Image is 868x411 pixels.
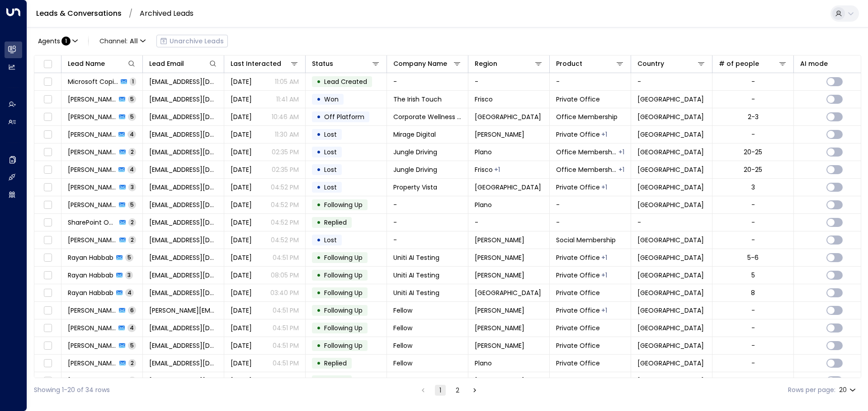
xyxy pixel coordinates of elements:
span: 6 [128,306,136,314]
p: 08:05 PM [271,271,299,280]
span: rayan.habbab@gmail.com [149,271,217,280]
div: • [316,144,321,160]
span: Social Membership [556,236,616,245]
span: Oct 07, 2025 [231,130,252,139]
span: Property Vista [393,183,437,192]
div: • [316,373,321,388]
span: Oct 10, 2025 [231,95,252,104]
span: Flower Mound [475,288,541,297]
span: eaomalley@gmail.com [149,95,217,104]
span: Allen [475,323,524,332]
div: Status [312,58,380,69]
a: Archived Leads [140,8,193,18]
div: • [316,320,321,336]
span: Uniti AI Testing [393,253,439,262]
span: 2 [128,359,136,367]
span: Toggle select row [42,164,53,175]
span: 1 [130,78,136,85]
span: United States [637,130,704,139]
span: Toggle select row [42,235,53,246]
div: Company Name [393,58,447,69]
span: Oct 03, 2025 [231,148,252,157]
p: 11:05 AM [275,77,299,86]
div: 20 [839,383,858,397]
div: AI mode [800,58,828,69]
div: Plano [526,376,532,385]
span: eleanoradalling@gmail.com [149,323,217,332]
td: - [550,73,631,90]
td: - [387,214,468,231]
span: Lost [324,148,337,157]
span: eleanoradalling@gmail.com [149,359,217,368]
span: elink@propertyvista.com [149,183,217,192]
div: - [751,306,755,315]
span: 2 [128,218,136,226]
div: 2-3 [748,112,759,121]
span: Replied [324,376,347,385]
span: 4 [127,166,136,173]
li: / [129,9,132,18]
span: United States [637,271,704,280]
span: unifiedwellness01@gmail.com [149,112,217,121]
span: Sep 29, 2025 [231,218,252,227]
div: • [316,268,321,283]
span: 2 [128,377,136,384]
p: 10:46 AM [272,112,299,121]
span: 3 [128,183,136,191]
div: Social Membership [618,148,624,157]
button: Go to next page [469,385,480,396]
div: - [751,359,755,368]
span: Following Up [324,271,363,280]
span: Plano [475,148,492,157]
span: Channel: [96,35,149,47]
span: 1 [61,37,71,46]
button: Channel:All [96,35,149,47]
span: Allen [475,306,524,315]
p: 04:52 PM [271,236,299,245]
div: - [751,218,755,227]
span: All [130,37,138,45]
a: Leads & Conversations [36,8,122,18]
span: 5 [128,342,136,349]
div: • [316,74,321,89]
button: Go to page 2 [452,385,463,396]
span: Sep 29, 2025 [231,200,252,209]
div: • [316,197,321,212]
span: Toggle select row [42,270,53,281]
span: SharePoint Online [68,218,117,227]
div: Social Membership [601,183,607,192]
span: Private Office [556,271,600,280]
td: - [631,73,712,90]
span: Uniti AI Testing [393,288,439,297]
span: Private Office [556,183,600,192]
span: renaudlauren7@gmail.com [149,165,217,174]
span: United States [637,112,704,121]
span: Toggle select row [42,323,53,334]
span: Oct 08, 2025 [231,112,252,121]
span: Jungle Driving [393,148,437,157]
span: Ella Dalling [68,341,116,350]
span: Office Membership [556,165,618,174]
span: Sep 15, 2025 [231,271,252,280]
td: - [387,73,468,90]
span: United States [637,183,704,192]
span: Toggle select row [42,94,53,105]
span: 2 [128,236,136,244]
td: - [550,196,631,213]
button: page 1 [435,385,446,396]
span: Sep 11, 2025 [231,288,252,297]
span: Rayan Habbab [68,288,113,297]
span: Allie Bywaters [68,200,116,209]
p: 04:51 PM [273,376,299,385]
span: Sep 29, 2025 [231,183,252,192]
td: - [468,73,550,90]
span: Sep 29, 2025 [231,376,252,385]
span: 3 [125,271,133,279]
span: Lost [324,165,337,174]
span: Jungle Driving [393,165,437,174]
div: - [751,376,755,385]
span: Toggle select row [42,199,53,211]
span: Sep 29, 2025 [231,253,252,262]
div: • [316,127,321,142]
span: Corporate Wellness Returns/Unified Wellness [393,112,462,121]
